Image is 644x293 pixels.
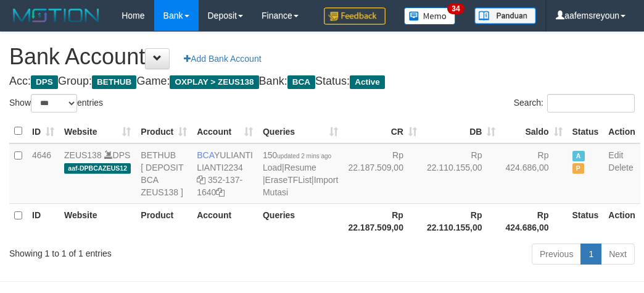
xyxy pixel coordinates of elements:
[263,150,331,160] span: 150
[258,119,343,143] th: Queries: activate to sort column ascending
[9,94,103,113] label: Show entries
[474,7,536,24] img: panduan.png
[324,7,386,25] img: Feedback.jpg
[572,163,585,174] span: Paused
[197,163,243,172] a: LIANTI2234
[176,48,269,69] a: Add Bank Account
[404,7,456,25] img: Button%20Memo.svg
[31,75,58,89] span: DPS
[9,75,635,88] h4: Acc: Group: Game: Bank: Status:
[422,119,501,143] th: DB: activate to sort column ascending
[447,3,464,14] span: 34
[608,163,633,172] a: Delete
[601,244,635,265] a: Next
[59,119,136,143] th: Website: activate to sort column ascending
[9,6,103,25] img: MOTION_logo.png
[170,75,258,89] span: OXPLAY > ZEUS138
[197,150,214,160] span: BCA
[547,94,635,113] input: Search:
[192,143,258,204] td: YULIANTI 352-137-1640
[343,203,422,239] th: Rp 22.187.509,00
[136,143,192,204] td: BETHUB [ DEPOSIT BCA ZEUS138 ]
[27,203,59,239] th: ID
[27,119,59,143] th: ID: activate to sort column ascending
[532,244,581,265] a: Previous
[136,119,192,143] th: Product: activate to sort column ascending
[500,203,567,239] th: Rp 424.686,00
[92,75,136,89] span: BETHUB
[500,143,567,204] td: Rp 424.686,00
[580,244,601,265] a: 1
[343,143,422,204] td: Rp 22.187.509,00
[572,151,585,161] span: Active
[9,45,635,69] h1: Bank Account
[192,119,258,143] th: Account: activate to sort column ascending
[422,143,501,204] td: Rp 22.110.155,00
[287,75,315,89] span: BCA
[568,203,604,239] th: Status
[27,143,59,204] td: 4646
[64,150,102,160] a: ZEUS138
[197,175,205,185] a: Copy LIANTI2234 to clipboard
[9,242,259,260] div: Showing 1 to 1 of 1 entries
[258,203,343,239] th: Queries
[59,203,136,239] th: Website
[422,203,501,239] th: Rp 22.110.155,00
[216,187,225,197] a: Copy 3521371640 to clipboard
[608,150,623,160] a: Edit
[136,203,192,239] th: Product
[350,75,385,89] span: Active
[263,150,338,197] span: | | |
[603,119,640,143] th: Action
[263,175,338,197] a: Import Mutasi
[568,119,604,143] th: Status
[277,153,331,159] span: updated 2 mins ago
[603,203,640,239] th: Action
[514,94,635,113] label: Search:
[64,163,131,174] span: aaf-DPBCAZEUS12
[284,163,316,172] a: Resume
[265,175,312,185] a: EraseTFList
[500,119,567,143] th: Saldo: activate to sort column ascending
[263,163,282,172] a: Load
[31,94,77,113] select: Showentries
[343,119,422,143] th: CR: activate to sort column ascending
[59,143,136,204] td: DPS
[192,203,258,239] th: Account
